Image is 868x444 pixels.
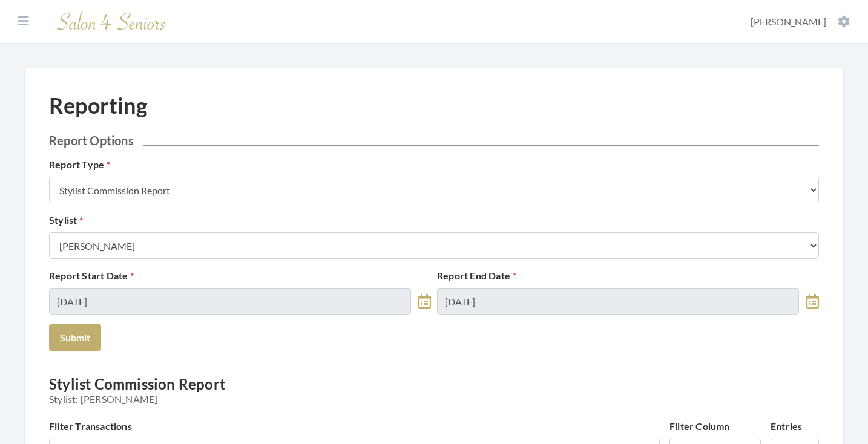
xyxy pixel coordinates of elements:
label: Report Type [49,157,110,172]
input: Select Date [437,288,799,315]
input: Select Date [49,288,411,315]
img: Salon 4 Seniors [51,7,172,36]
label: Filter Column [669,419,730,434]
button: [PERSON_NAME] [747,15,853,28]
a: toggle [418,288,431,315]
span: Stylist: [PERSON_NAME] [49,393,819,405]
label: Report Start Date [49,269,134,283]
h1: Reporting [49,93,148,119]
a: toggle [806,288,819,315]
span: [PERSON_NAME] [751,16,826,27]
label: Filter Transactions [49,419,132,434]
h2: Report Options [49,133,819,148]
label: Entries [771,419,802,434]
label: Stylist [49,213,84,227]
button: Submit [49,324,101,351]
label: Report End Date [437,269,516,283]
h3: Stylist Commission Report [49,376,819,405]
